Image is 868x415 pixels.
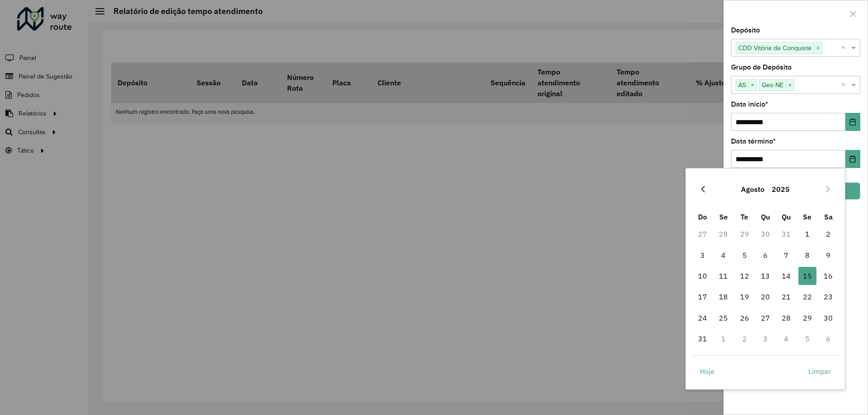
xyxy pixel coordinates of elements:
[692,266,713,286] td: 10
[756,288,774,306] span: 20
[713,224,734,244] td: 28
[714,267,732,285] span: 11
[731,62,792,73] label: Grupo de Depósito
[819,246,837,264] span: 9
[755,245,776,266] td: 6
[845,150,860,168] button: Choose Date
[818,286,839,307] td: 23
[736,309,754,327] span: 26
[719,212,728,221] span: Se
[736,288,754,306] span: 19
[693,309,712,327] span: 24
[819,225,837,243] span: 2
[734,245,755,266] td: 5
[734,308,755,328] td: 26
[734,328,755,349] td: 2
[824,212,833,221] span: Sa
[696,182,710,196] button: Previous Month
[736,246,754,264] span: 5
[692,328,713,349] td: 31
[819,309,837,327] span: 30
[776,308,797,328] td: 28
[755,286,776,307] td: 20
[685,168,845,390] div: Choose Date
[782,212,791,221] span: Qu
[713,266,734,286] td: 11
[692,362,722,380] button: Hoje
[797,308,818,328] td: 29
[798,309,816,327] span: 29
[808,366,831,377] span: Limpar
[737,178,768,200] button: Choose Month
[713,308,734,328] td: 25
[714,309,732,327] span: 25
[734,266,755,286] td: 12
[803,212,811,221] span: Se
[797,328,818,349] td: 5
[755,266,776,286] td: 13
[755,308,776,328] td: 27
[714,246,732,264] span: 4
[801,362,839,380] button: Limpar
[759,79,786,90] span: Geo NE
[698,212,707,221] span: Do
[786,80,794,91] span: ×
[797,286,818,307] td: 22
[692,245,713,266] td: 3
[761,212,770,221] span: Qu
[818,224,839,244] td: 2
[736,79,748,90] span: AS
[797,245,818,266] td: 8
[819,267,837,285] span: 16
[797,224,818,244] td: 1
[756,309,774,327] span: 27
[756,246,774,264] span: 6
[798,288,816,306] span: 22
[798,225,816,243] span: 1
[776,266,797,286] td: 14
[713,245,734,266] td: 4
[693,246,712,264] span: 3
[776,224,797,244] td: 31
[755,224,776,244] td: 30
[841,79,849,90] span: Clear all
[731,99,768,110] label: Data início
[714,288,732,306] span: 18
[734,224,755,244] td: 29
[736,42,814,53] span: CDD Vitória da Conquista
[731,25,760,36] label: Depósito
[693,267,712,285] span: 10
[777,267,795,285] span: 14
[821,182,835,196] button: Next Month
[818,328,839,349] td: 6
[692,224,713,244] td: 27
[818,266,839,286] td: 16
[741,212,748,221] span: Te
[797,266,818,286] td: 15
[731,136,776,147] label: Data término
[776,245,797,266] td: 7
[756,267,774,285] span: 13
[700,366,715,377] span: Hoje
[777,309,795,327] span: 28
[692,286,713,307] td: 17
[818,245,839,266] td: 9
[845,113,860,131] button: Choose Date
[755,328,776,349] td: 3
[748,80,756,91] span: ×
[776,328,797,349] td: 4
[819,288,837,306] span: 23
[693,330,712,348] span: 31
[818,308,839,328] td: 30
[798,267,816,285] span: 15
[713,286,734,307] td: 18
[734,286,755,307] td: 19
[777,246,795,264] span: 7
[693,288,712,306] span: 17
[713,328,734,349] td: 1
[768,178,793,200] button: Choose Year
[798,246,816,264] span: 8
[692,308,713,328] td: 24
[776,286,797,307] td: 21
[814,43,822,54] span: ×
